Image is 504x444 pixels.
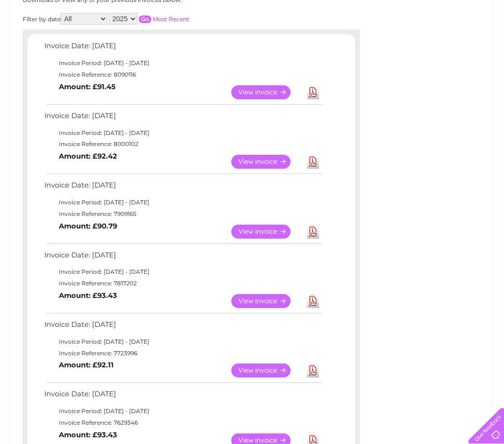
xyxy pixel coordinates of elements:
[59,431,117,439] b: Amount: £93.43
[42,138,324,150] td: Invoice Reference: 8000102
[472,41,495,48] a: Log out
[420,41,434,48] a: Blog
[25,5,480,47] div: Clear Business is a trading name of Verastar Limited (registered in [GEOGRAPHIC_DATA] No. 3667643...
[42,208,324,220] td: Invoice Reference: 7909165
[42,405,324,417] td: Invoice Period: [DATE] - [DATE]
[59,222,117,230] b: Amount: £90.79
[42,69,324,81] td: Invoice Reference: 8090116
[42,318,324,336] td: Invoice Date: [DATE]
[231,225,302,239] a: View
[307,363,319,377] a: Download
[42,109,324,127] td: Invoice Date: [DATE]
[42,249,324,267] td: Invoice Date: [DATE]
[440,41,464,48] a: Contact
[42,266,324,278] td: Invoice Period: [DATE] - [DATE]
[42,197,324,208] td: Invoice Period: [DATE] - [DATE]
[23,13,276,25] div: Filter by date
[307,85,319,99] a: Download
[59,82,116,91] b: Amount: £91.45
[59,361,114,369] b: Amount: £92.11
[385,41,414,48] a: Telecoms
[42,336,324,348] td: Invoice Period: [DATE] - [DATE]
[42,40,324,57] td: Invoice Date: [DATE]
[42,179,324,197] td: Invoice Date: [DATE]
[334,41,353,48] a: Water
[153,15,189,23] a: Most Recent
[59,152,117,161] b: Amount: £92.42
[358,41,380,48] a: Energy
[231,363,302,377] a: View
[42,388,324,405] td: Invoice Date: [DATE]
[42,57,324,69] td: Invoice Period: [DATE] - [DATE]
[307,294,319,308] a: Download
[42,278,324,289] td: Invoice Reference: 7817202
[231,85,302,99] a: View
[322,5,389,17] a: 0333 014 3131
[307,225,319,239] a: Download
[42,348,324,359] td: Invoice Reference: 7723996
[231,294,302,308] a: View
[307,155,319,169] a: Download
[42,127,324,139] td: Invoice Period: [DATE] - [DATE]
[59,291,117,300] b: Amount: £93.43
[42,417,324,429] td: Invoice Reference: 7629346
[231,155,302,169] a: View
[18,25,67,54] img: logo.png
